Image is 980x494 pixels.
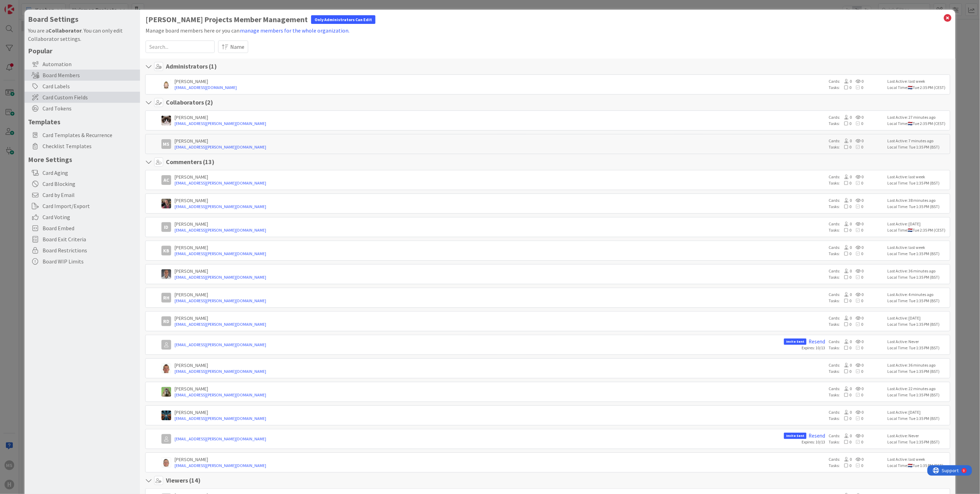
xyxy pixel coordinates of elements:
[852,198,864,203] span: 0
[809,339,825,345] a: Resend
[887,362,948,368] div: Last Active: 36 minutes ago
[887,180,948,186] div: Local Time: Tue 1:35 PM (BST)
[175,436,781,442] a: [EMAIL_ADDRESS][PERSON_NAME][DOMAIN_NAME]
[852,457,864,462] span: 0
[829,144,884,150] div: Tasks:
[175,144,825,150] a: [EMAIL_ADDRESS][PERSON_NAME][DOMAIN_NAME]
[851,298,863,303] span: 0
[209,62,217,70] span: ( 1 )
[887,138,948,144] div: Last Active: 7 minutes ago
[43,142,137,150] span: Checklist Templates
[887,114,948,120] div: Last Active: 27 minutes ago
[887,409,948,415] div: Last Active: [DATE]
[887,227,948,233] div: Local Time: Tue 2:35 PM (CEST)
[840,362,852,368] span: 0
[829,197,884,204] div: Cards:
[887,120,948,127] div: Local Time: Tue 2:35 PM (CEST)
[175,415,825,422] a: [EMAIL_ADDRESS][PERSON_NAME][DOMAIN_NAME]
[840,251,851,256] span: 0
[829,362,884,368] div: Cards:
[784,433,806,439] span: Invite Sent
[840,204,851,209] span: 0
[829,439,884,445] div: Tasks:
[175,174,825,180] div: [PERSON_NAME]
[829,368,884,375] div: Tasks:
[175,268,825,274] div: [PERSON_NAME]
[175,120,825,127] a: [EMAIL_ADDRESS][PERSON_NAME][DOMAIN_NAME]
[28,117,137,126] h5: Templates
[851,369,863,374] span: 0
[887,456,948,462] div: Last Active: last week
[851,204,863,209] span: 0
[175,114,825,120] div: [PERSON_NAME]
[887,345,948,351] div: Local Time: Tue 1:35 PM (BST)
[840,315,852,321] span: 0
[175,291,825,298] div: [PERSON_NAME]
[161,316,171,326] div: Rd
[887,439,948,445] div: Local Time: Tue 1:35 PM (BST)
[175,342,781,348] a: [EMAIL_ADDRESS][PERSON_NAME][DOMAIN_NAME]
[25,256,140,267] div: Board WIP Limits
[887,144,948,150] div: Local Time: Tue 1:35 PM (BST)
[829,462,884,469] div: Tasks:
[852,339,864,344] span: 0
[43,93,137,101] span: Card Custom Fields
[840,292,852,297] span: 0
[840,121,851,126] span: 0
[887,315,948,321] div: Last Active: [DATE]
[840,180,851,186] span: 0
[840,268,852,273] span: 0
[146,41,215,53] input: Search...
[175,392,825,398] a: [EMAIL_ADDRESS][PERSON_NAME][DOMAIN_NAME]
[887,197,948,204] div: Last Active: 38 minutes ago
[852,138,864,143] span: 0
[175,368,825,375] a: [EMAIL_ADDRESS][PERSON_NAME][DOMAIN_NAME]
[829,339,884,345] div: Cards:
[166,63,217,70] h4: Administrators
[851,144,863,150] span: 0
[25,59,140,70] div: Automation
[25,178,140,189] div: Card Blocking
[240,26,350,35] button: manage members for the whole organization.
[887,392,948,398] div: Local Time: Tue 1:35 PM (BST)
[851,439,863,444] span: 0
[829,409,884,415] div: Cards:
[175,78,825,84] div: [PERSON_NAME]
[887,251,948,257] div: Local Time: Tue 1:35 PM (BST)
[175,274,825,280] a: [EMAIL_ADDRESS][PERSON_NAME][DOMAIN_NAME]
[887,274,948,280] div: Local Time: Tue 1:35 PM (BST)
[887,321,948,327] div: Local Time: Tue 1:35 PM (BST)
[829,315,884,321] div: Cards:
[887,84,948,91] div: Local Time: Tue 2:35 PM (CEST)
[829,174,884,180] div: Cards:
[887,462,948,469] div: Local Time: Tue 1:35 PM (BST)
[175,204,825,210] a: [EMAIL_ADDRESS][PERSON_NAME][DOMAIN_NAME]
[43,246,137,254] span: Board Restrictions
[887,433,948,439] div: Last Active: Never
[161,458,171,467] img: lD
[175,462,825,469] a: [EMAIL_ADDRESS][PERSON_NAME][DOMAIN_NAME]
[166,158,214,166] h4: Commenters
[887,221,948,227] div: Last Active: [DATE]
[829,120,884,127] div: Tasks:
[887,244,948,251] div: Last Active: last week
[829,298,884,304] div: Tasks:
[840,227,851,233] span: 0
[852,362,864,368] span: 0
[840,433,852,438] span: 0
[43,131,137,139] span: Card Templates & Recurrence
[908,122,913,125] img: nl.png
[887,415,948,422] div: Local Time: Tue 1:35 PM (BST)
[809,433,825,439] a: Resend
[175,315,825,321] div: [PERSON_NAME]
[851,251,863,256] span: 0
[840,144,851,150] span: 0
[205,98,213,106] span: ( 2 )
[851,227,863,233] span: 0
[802,345,825,351] div: Expires: 10/13
[840,322,851,327] span: 0
[887,339,948,345] div: Last Active: Never
[829,268,884,274] div: Cards:
[161,199,171,208] img: BF
[852,410,864,415] span: 0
